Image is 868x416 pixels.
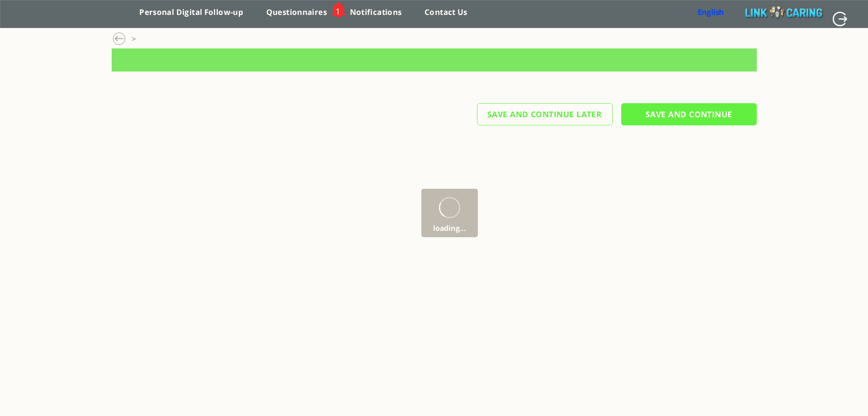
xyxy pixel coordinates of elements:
div: 1 [335,5,340,17]
label: loading... [421,221,478,237]
a: English [698,7,724,17]
a: Notifications [350,7,402,25]
a: Contact Us [425,7,467,25]
a: Personal Digital Follow-up [139,7,243,25]
a: Questionnaires [266,7,327,25]
img: linkCaringLogo_03.png [745,6,823,19]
